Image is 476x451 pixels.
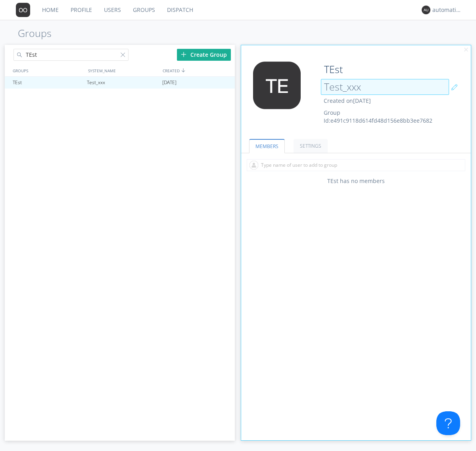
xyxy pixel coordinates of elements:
[86,65,161,76] div: SYSTEM_NAME
[13,49,129,61] input: Search groups
[16,3,30,17] img: 373638.png
[181,52,186,57] img: plus.svg
[353,97,371,104] span: [DATE]
[436,411,460,435] iframe: Toggle Customer Support
[249,139,285,153] a: MEMBERS
[432,6,462,14] div: automation+dispatcher0014
[247,159,465,171] input: Type name of user to add to group
[162,77,177,89] span: [DATE]
[321,62,449,77] input: Group Name
[5,77,235,89] a: TEstTest_xxx[DATE]
[11,77,85,89] div: TEst
[294,139,328,153] a: SETTINGS
[247,62,307,109] img: 373638.png
[85,77,160,89] div: Test_xxx
[177,49,231,61] div: Create Group
[324,97,371,104] span: Created on
[241,177,471,185] div: TEst has no members
[321,79,449,95] input: System Name
[324,109,432,124] span: Group Id: e491c9118d614fd48d156e8bb3ee7682
[422,6,430,14] img: 373638.png
[161,65,236,76] div: CREATED
[11,65,84,76] div: GROUPS
[463,47,469,53] img: cancel.svg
